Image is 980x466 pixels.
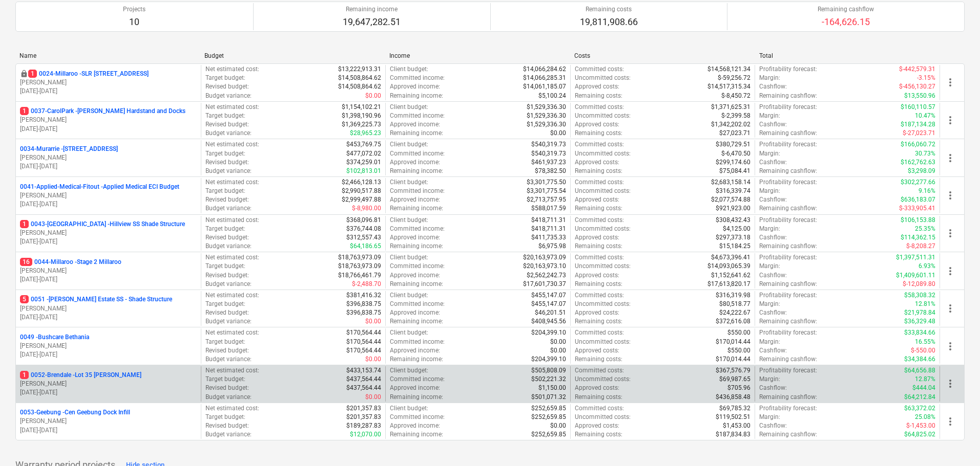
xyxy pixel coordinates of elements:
[523,253,566,262] p: $20,163,973.09
[759,120,787,129] p: Cashflow :
[527,195,566,204] p: $2,713,757.95
[390,271,440,280] p: Approved income :
[523,262,566,271] p: $20,163,973.10
[205,129,252,138] p: Budget variance :
[908,167,935,175] p: $3,298.09
[531,158,566,167] p: $461,937.23
[205,300,245,308] p: Target budget :
[390,129,443,138] p: Remaining income :
[575,291,624,300] p: Committed costs :
[917,74,935,82] p: -3.15%
[944,415,956,428] span: more_vert
[575,271,619,280] p: Approved costs :
[390,65,428,74] p: Client budget :
[365,92,381,100] p: $0.00
[901,233,935,242] p: $114,362.15
[523,82,566,91] p: $14,061,185.07
[899,65,935,74] p: $-442,579.31
[338,262,381,271] p: $18,763,973.09
[390,195,440,204] p: Approved income :
[20,125,197,134] p: [DATE] - [DATE]
[205,204,252,213] p: Budget variance :
[580,5,638,14] p: Remaining costs
[338,253,381,262] p: $18,763,973.09
[20,87,197,96] p: [DATE] - [DATE]
[346,233,381,242] p: $312,557.43
[535,167,566,175] p: $78,382.50
[759,271,787,280] p: Cashflow :
[346,167,381,175] p: $102,813.01
[759,291,817,300] p: Profitability forecast :
[390,328,428,337] p: Client budget :
[527,120,566,129] p: $1,529,336.30
[20,220,185,229] p: 0043-[GEOGRAPHIC_DATA] - Hillview SS Shade Structure
[352,280,381,289] p: $-2,488.70
[346,140,381,149] p: $453,769.75
[818,16,874,28] p: -164,626.15
[20,145,197,171] div: 0034-Murarrie -[STREET_ADDRESS][PERSON_NAME][DATE]-[DATE]
[759,149,780,158] p: Margin :
[20,70,28,78] div: This project is confidential
[899,82,935,91] p: $-456,130.27
[205,178,259,187] p: Net estimated cost :
[20,333,197,359] div: 0049 -Bushcare Bethania[PERSON_NAME][DATE]-[DATE]
[342,178,381,187] p: $2,466,128.13
[20,408,130,417] p: 0053-Geebung - Cen Geebung Dock Infill
[531,300,566,308] p: $455,147.07
[390,74,445,82] p: Committed income :
[20,371,29,379] span: 1
[205,140,259,149] p: Net estimated cost :
[901,158,935,167] p: $162,762.63
[575,65,624,74] p: Committed costs :
[944,114,956,126] span: more_vert
[20,295,197,321] div: 50051 -[PERSON_NAME] Estate SS - Shade Structure[PERSON_NAME][DATE]-[DATE]
[550,129,566,138] p: $0.00
[903,129,935,138] p: $-27,023.71
[205,167,252,175] p: Budget variance :
[575,204,622,213] p: Remaining costs :
[915,112,935,120] p: 10.47%
[759,112,780,120] p: Margin :
[20,183,179,191] p: 0041-Applied-Medical-Fitout - Applied Medical ECI Budget
[20,153,197,162] p: [PERSON_NAME]
[759,52,936,59] div: Total
[531,317,566,326] p: $408,945.56
[20,267,197,275] p: [PERSON_NAME]
[759,129,817,138] p: Remaining cashflow :
[527,187,566,195] p: $3,301,775.54
[343,16,401,28] p: 19,647,282.51
[904,317,935,326] p: $36,329.48
[350,242,381,251] p: $64,186.65
[342,120,381,129] p: $1,369,225.73
[896,271,935,280] p: $1,409,601.11
[759,242,817,251] p: Remaining cashflow :
[205,149,245,158] p: Target budget :
[944,76,956,88] span: more_vert
[390,92,443,100] p: Remaining income :
[574,52,751,59] div: Costs
[759,74,780,82] p: Margin :
[205,120,249,129] p: Revised budget :
[20,145,118,153] p: 0034-Murarrie - [STREET_ADDRESS]
[719,167,750,175] p: $75,084.41
[20,258,197,284] div: 160044-Millaroo -Stage 2 Millaroo[PERSON_NAME][DATE]-[DATE]
[346,300,381,308] p: $396,838.75
[716,204,750,213] p: $921,923.00
[759,225,780,233] p: Margin :
[575,74,631,82] p: Uncommitted costs :
[944,378,956,390] span: more_vert
[342,103,381,112] p: $1,154,102.21
[944,302,956,315] span: more_vert
[906,242,935,251] p: $-8,208.27
[903,280,935,289] p: $-12,089.80
[20,408,197,434] div: 0053-Geebung -Cen Geebung Dock Infill[PERSON_NAME][DATE]-[DATE]
[575,242,622,251] p: Remaining costs :
[205,158,249,167] p: Revised budget :
[20,191,197,200] p: [PERSON_NAME]
[352,204,381,213] p: $-8,980.00
[711,253,750,262] p: $4,673,396.41
[205,216,259,225] p: Net estimated cost :
[716,140,750,149] p: $380,729.51
[711,178,750,187] p: $2,683,158.14
[205,262,245,271] p: Target budget :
